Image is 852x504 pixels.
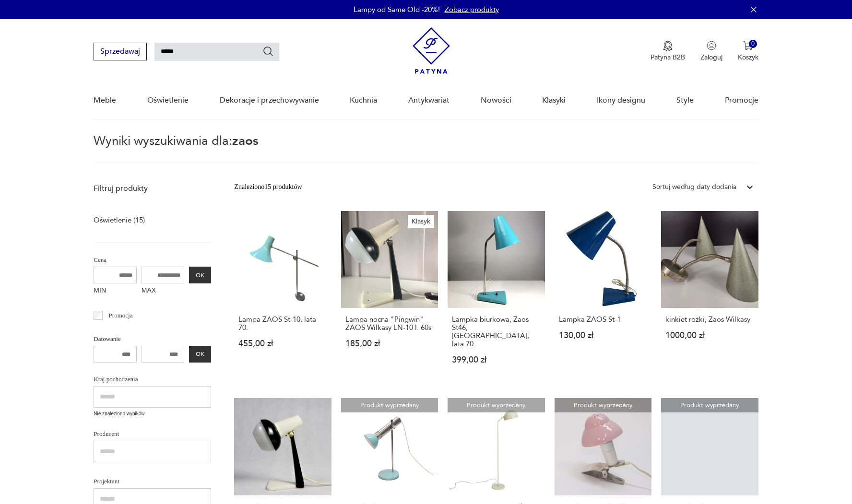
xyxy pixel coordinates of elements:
[738,53,758,62] p: Koszyk
[651,41,685,62] button: Patyna B2B
[109,310,133,321] p: Promocja
[676,82,694,119] a: Style
[665,316,754,324] h3: kinkiet rożki, Zaos Wilkasy
[234,182,302,192] div: Znaleziono 15 produktów
[700,41,722,62] button: Zaloguj
[350,82,377,119] a: Kuchnia
[559,316,647,324] h3: Lampka ZAOS St-1
[725,82,758,119] a: Promocje
[448,211,544,383] a: Lampka biurkowa, Zaos St46, Polska, lata 70.Lampka biurkowa, Zaos St46, [GEOGRAPHIC_DATA], lata 7...
[220,82,319,119] a: Dekoracje i przechowywanie
[542,82,566,119] a: Klasyki
[94,334,211,344] p: Datowanie
[452,356,540,364] p: 399,00 zł
[94,49,147,56] a: Sprzedawaj
[354,5,440,14] p: Lampy od Same Old -20%!
[142,283,185,299] label: MAX
[413,27,450,74] img: Patyna - sklep z meblami i dekoracjami vintage
[189,346,211,363] button: OK
[341,211,438,383] a: KlasykLampa nocna "Pingwin" ZAOS Wilkasy LN-10 l. 60sLampa nocna "Pingwin" ZAOS Wilkasy LN-10 l. ...
[189,267,211,283] button: OK
[555,211,651,383] a: Lampka ZAOS St-1Lampka ZAOS St-1130,00 zł
[94,283,137,299] label: MIN
[597,82,645,119] a: Ikony designu
[94,429,211,439] p: Producent
[665,331,754,340] p: 1000,00 zł
[408,82,450,119] a: Antykwariat
[238,340,327,348] p: 455,00 zł
[94,213,145,227] a: Oświetlenie (15)
[94,43,147,60] button: Sprzedawaj
[743,41,753,50] img: Ikona koszyka
[700,53,722,62] p: Zaloguj
[94,255,211,265] p: Cena
[147,82,189,119] a: Oświetlenie
[94,374,211,385] p: Kraj pochodzenia
[94,183,211,194] p: Filtruj produkty
[738,41,758,62] button: 0Koszyk
[651,53,685,62] p: Patyna B2B
[445,5,499,14] a: Zobacz produkty
[232,132,259,150] span: zaos
[707,41,716,50] img: Ikonka użytkownika
[749,40,757,48] div: 0
[262,46,274,57] button: Szukaj
[94,476,211,487] p: Projektant
[94,82,116,119] a: Meble
[452,316,540,348] h3: Lampka biurkowa, Zaos St46, [GEOGRAPHIC_DATA], lata 70.
[94,135,758,163] p: Wyniki wyszukiwania dla:
[234,211,331,383] a: Lampa ZAOS St-10, lata 70.Lampa ZAOS St-10, lata 70.455,00 zł
[661,211,758,383] a: kinkiet rożki, Zaos Wilkasykinkiet rożki, Zaos Wilkasy1000,00 zł
[559,331,647,340] p: 130,00 zł
[651,41,685,62] a: Ikona medaluPatyna B2B
[345,340,434,348] p: 185,00 zł
[238,316,327,332] h3: Lampa ZAOS St-10, lata 70.
[652,182,736,192] div: Sortuj według daty dodania
[663,41,673,51] img: Ikona medalu
[481,82,511,119] a: Nowości
[345,316,434,332] h3: Lampa nocna "Pingwin" ZAOS Wilkasy LN-10 l. 60s
[94,410,211,418] p: Nie znaleziono wyników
